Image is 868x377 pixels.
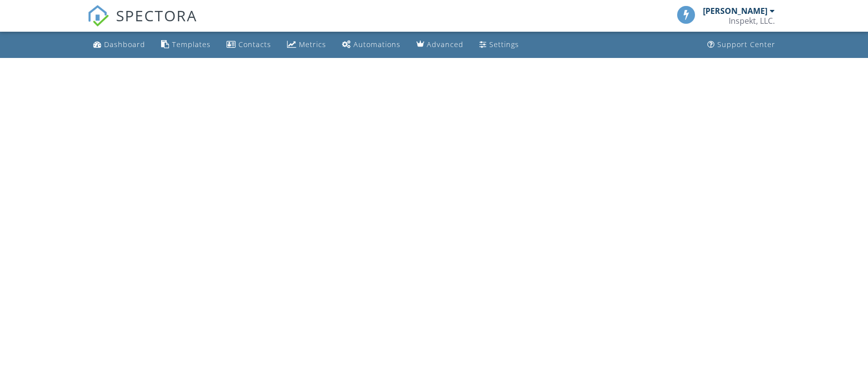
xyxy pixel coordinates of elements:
div: [PERSON_NAME] [703,6,767,16]
a: Advanced [412,36,467,54]
span: SPECTORA [116,5,197,26]
a: Automations (Basic) [338,36,405,54]
div: Templates [172,40,211,49]
div: Advanced [427,40,463,49]
div: Automations [353,40,401,49]
a: Metrics [283,36,330,54]
img: The Best Home Inspection Software - Spectora [87,5,109,27]
div: Settings [489,40,519,49]
div: Contacts [238,40,271,49]
a: Contacts [223,36,275,54]
div: Dashboard [104,40,145,49]
div: Support Center [717,40,775,49]
div: Inspekt, LLC. [729,16,775,26]
a: Settings [475,36,523,54]
a: Dashboard [89,36,149,54]
a: Templates [157,36,215,54]
div: Metrics [299,40,326,49]
a: Support Center [703,36,779,54]
a: SPECTORA [87,13,197,34]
